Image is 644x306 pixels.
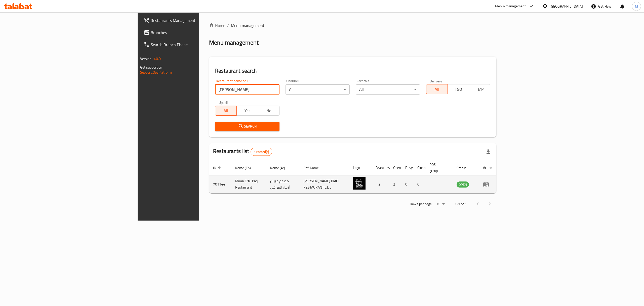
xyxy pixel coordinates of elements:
h2: Restaurants list [213,147,272,156]
button: All [215,106,237,116]
span: Yes [239,107,256,114]
th: Open [389,160,401,175]
td: 0 [401,175,413,193]
span: Version: [140,55,152,62]
span: Ref. Name [303,165,325,171]
span: No [260,107,277,114]
p: 1-1 of 1 [455,201,467,207]
div: Export file [482,146,494,158]
th: Branches [372,160,389,175]
button: No [258,106,279,116]
h2: Restaurant search [215,67,490,75]
a: Support.OpsPlatform [140,69,172,76]
th: Busy [401,160,413,175]
div: Rows per page: [434,200,447,208]
div: Total records count [251,148,272,156]
span: 1.0.0 [153,55,161,62]
img: Miran Erbil Iraqi Restaurant [353,177,366,190]
label: Upsell [219,101,228,104]
span: Name (Ar) [270,165,292,171]
span: Status [457,165,473,171]
p: Rows per page: [410,201,432,207]
div: [GEOGRAPHIC_DATA] [550,4,583,9]
button: TGO [448,84,469,94]
span: POS group [429,162,447,174]
th: Action [479,160,496,175]
div: All [356,84,420,95]
button: Search [215,122,279,131]
div: All [286,84,350,95]
a: Branches [140,26,245,39]
td: 2 [389,175,401,193]
td: [PERSON_NAME] IRAQI RESTAURANT L.L.C [299,175,349,193]
span: ID [213,165,223,171]
span: All [217,107,235,114]
span: Restaurants Management [151,17,241,23]
button: Yes [236,106,258,116]
td: 0 [413,175,425,193]
label: Delivery [430,79,442,83]
div: Menu-management [495,3,526,9]
span: Search Branch Phone [151,42,241,48]
button: All [426,84,448,94]
span: Search [219,123,275,130]
th: Logo [349,160,372,175]
button: TMP [469,84,491,94]
span: Name (En) [235,165,257,171]
span: Branches [151,29,241,36]
nav: breadcrumb [209,22,496,28]
a: Restaurants Management [140,14,245,26]
input: Search for restaurant name or ID.. [215,84,279,95]
span: Menu management [231,22,264,28]
span: TMP [471,86,489,93]
span: OPEN [457,182,469,188]
td: Miran Erbil Iraqi Restaurant [231,175,266,193]
td: 2 [372,175,389,193]
span: 1 record(s) [251,149,272,154]
span: M [635,4,638,9]
span: TGO [450,86,467,93]
td: مطعم ميران أربيل العراقي [266,175,299,193]
th: Closed [413,160,425,175]
a: Search Branch Phone [140,39,245,51]
span: Get support on: [140,64,163,71]
span: All [428,86,446,93]
table: enhanced table [209,160,496,193]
